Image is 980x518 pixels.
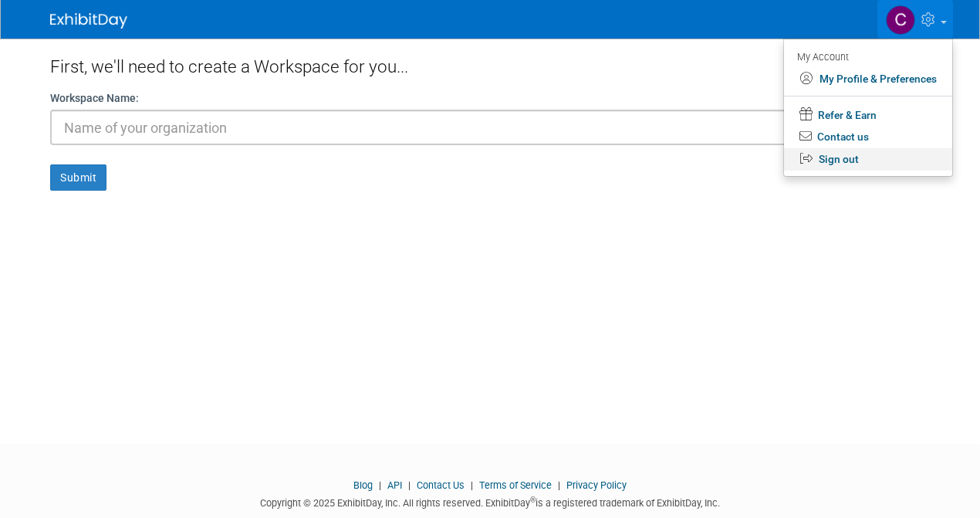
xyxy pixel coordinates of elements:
[467,479,477,491] span: |
[387,479,402,491] a: API
[797,47,937,66] div: My Account
[50,90,139,106] label: Workspace Name:
[784,68,952,90] a: My Profile & Preferences
[554,479,564,491] span: |
[404,479,414,491] span: |
[375,479,385,491] span: |
[50,164,106,191] button: Submit
[784,148,952,171] a: Sign out
[530,496,536,504] sup: ®
[50,110,930,145] input: Name of your organization
[566,479,627,491] a: Privacy Policy
[784,126,952,148] a: Contact us
[50,13,127,29] img: ExhibitDay
[784,103,952,127] a: Refer & Earn
[50,39,930,90] div: First, we'll need to create a Workspace for you...
[886,5,915,35] img: Cecelia Reynolds
[417,479,465,491] a: Contact Us
[479,479,552,491] a: Terms of Service
[353,479,373,491] a: Blog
